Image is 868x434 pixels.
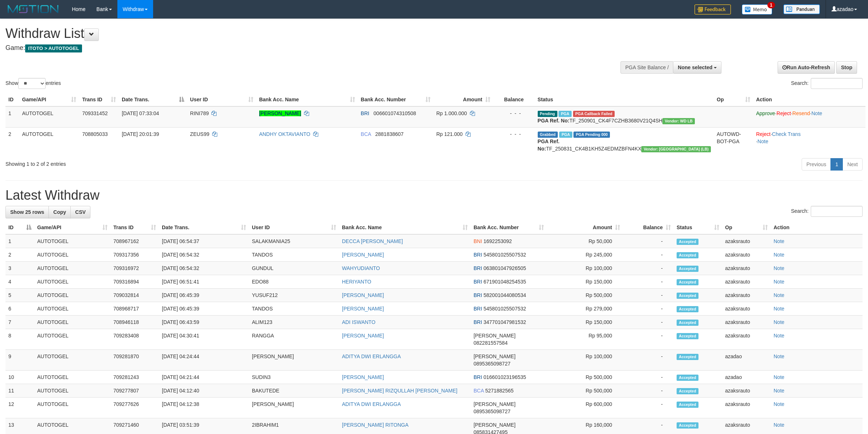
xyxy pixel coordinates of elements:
a: Note [758,138,768,144]
th: User ID: activate to sort column ascending [249,221,339,234]
td: AUTOTOGEL [34,289,110,302]
a: HERIYANTO [342,279,371,285]
a: Approve [756,110,775,116]
td: [DATE] 06:45:39 [159,289,249,302]
b: PGA Ref. No: [538,138,560,152]
img: Feedback.jpg [694,4,731,15]
span: BNI [474,238,482,244]
input: Search: [811,206,863,217]
span: Accepted [677,306,698,312]
a: ANDHY OKTAVIANTO [259,131,311,137]
td: SUDIN3 [249,371,339,384]
span: BRI [474,279,482,285]
td: Rp 150,000 [547,316,623,329]
a: Resend [793,110,810,116]
span: Accepted [677,293,698,299]
span: BRI [474,265,482,271]
span: RINI789 [190,110,209,116]
td: 8 [5,329,34,350]
td: [DATE] 06:54:32 [159,248,249,262]
td: 709317356 [110,248,159,262]
td: TANDOS [249,302,339,316]
span: Vendor URL: https://dashboard.q2checkout.com/secure [662,118,695,124]
span: Show 25 rows [10,209,44,215]
td: [DATE] 06:45:39 [159,302,249,316]
th: Trans ID: activate to sort column ascending [110,221,159,234]
a: Reject [756,131,771,137]
td: AUTOTOGEL [34,302,110,316]
button: None selected [673,61,721,74]
a: Note [774,388,785,394]
th: Status [535,93,714,106]
td: [PERSON_NAME] [249,350,339,371]
td: [DATE] 06:54:32 [159,262,249,275]
th: ID [5,93,19,106]
th: Bank Acc. Number: activate to sort column ascending [358,93,433,106]
img: panduan.png [783,4,820,14]
a: 1 [830,158,843,171]
a: CSV [70,206,90,218]
a: Note [774,422,785,428]
td: azaksrauto [722,248,771,262]
td: azaksrauto [722,302,771,316]
th: Balance: activate to sort column ascending [623,221,674,234]
a: Note [811,110,822,116]
td: [DATE] 04:21:44 [159,371,249,384]
td: [DATE] 04:30:41 [159,329,249,350]
span: Copy 082281557584 to clipboard [474,340,507,346]
label: Search: [791,206,863,217]
td: - [623,371,674,384]
a: Check Trans [772,131,801,137]
span: Copy 0895365098727 to clipboard [474,408,510,414]
span: Grabbed [538,132,558,138]
a: Run Auto-Refresh [778,61,835,74]
td: AUTOTOGEL [34,275,110,289]
span: Copy 545801025507532 to clipboard [483,306,526,312]
th: Trans ID: activate to sort column ascending [79,93,119,106]
a: [PERSON_NAME] [342,374,384,380]
td: azaksrauto [722,262,771,275]
td: [DATE] 06:51:41 [159,275,249,289]
td: Rp 600,000 [547,398,623,418]
td: Rp 95,000 [547,329,623,350]
a: Note [774,292,785,298]
span: Rp 121.000 [436,131,463,137]
span: Accepted [677,422,698,429]
div: - - - [496,110,532,117]
td: AUTOTOGEL [19,127,79,155]
td: azaksrauto [722,329,771,350]
td: AUTOTOGEL [34,262,110,275]
span: 709331452 [82,110,108,116]
td: 709316972 [110,262,159,275]
a: Previous [802,158,831,171]
td: Rp 150,000 [547,275,623,289]
span: BRI [474,306,482,312]
td: azaksrauto [722,234,771,248]
td: [DATE] 04:12:40 [159,384,249,398]
span: Copy [53,209,66,215]
th: Game/API: activate to sort column ascending [19,93,79,106]
td: 709277807 [110,384,159,398]
td: - [623,248,674,262]
th: Bank Acc. Name: activate to sort column ascending [256,93,358,106]
span: PGA Pending [573,132,610,138]
td: azadao [722,371,771,384]
span: Copy 347701047981532 to clipboard [483,319,526,325]
span: Accepted [677,375,698,381]
th: Bank Acc. Name: activate to sort column ascending [339,221,471,234]
span: CSV [75,209,86,215]
th: Bank Acc. Number: activate to sort column ascending [471,221,547,234]
td: AUTOTOGEL [34,384,110,398]
span: Marked by azaksrauto [559,132,572,138]
td: Rp 500,000 [547,371,623,384]
th: Status: activate to sort column ascending [674,221,722,234]
span: Accepted [677,333,698,339]
td: 709283408 [110,329,159,350]
img: MOTION_logo.png [5,4,61,15]
span: Accepted [677,266,698,272]
td: 2 [5,248,34,262]
span: None selected [678,64,712,70]
th: Op: activate to sort column ascending [722,221,771,234]
span: [PERSON_NAME] [474,401,515,407]
td: RANGGA [249,329,339,350]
